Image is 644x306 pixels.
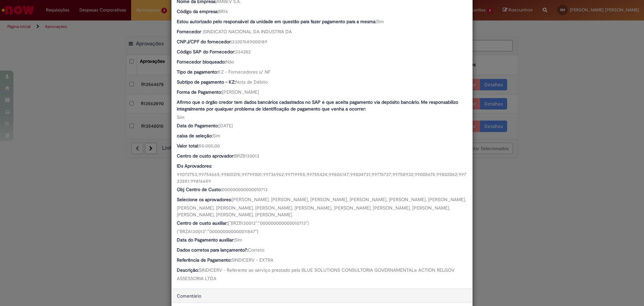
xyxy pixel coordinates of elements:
[177,18,376,25] b: Estou autorizado pelo responsável da unidade em questão para fazer pagamento para a mesma:
[177,153,234,159] b: Centro de custo aprovador:
[218,8,228,14] span: BR16
[177,247,248,253] b: Dados corretos para lançamento?:
[218,69,270,75] span: KZ - Fornecedores s/ NF
[177,39,232,45] b: CNPJ/CPF do fornecedor:
[232,39,267,45] span: 33207689000189
[226,59,234,65] span: Não
[177,123,219,129] b: Data do Pagamento:
[177,49,235,55] b: Código SAP do Fornecedor:
[234,153,259,159] span: BRZB130013
[177,79,235,85] b: Subtipo de pagamento - KZ:
[376,18,384,25] span: Sim
[213,133,220,139] span: Sim
[177,59,226,65] b: Fornecedor bloqueado:
[222,89,259,95] span: [PERSON_NAME]
[177,257,231,263] b: Referência de Pagamento:
[177,114,184,120] span: Sim
[177,220,309,234] span: {"BRZB130013":"000000000000010713"} {"BRZA130013":"000000000000011847"}
[177,220,228,226] b: Centro de custo auxiliar:
[177,196,232,203] b: Selecione os aprovadores:
[177,29,204,35] b: Fornecedor :
[219,123,233,129] span: [DATE]
[177,293,201,299] span: Comentário
[177,186,222,192] b: Obj Centro de Custo:
[177,99,458,112] b: Afirmo que o órgão credor tem dados bancários cadastrados no SAP e que aceita pagamento via depós...
[199,143,220,149] span: 50.000,00
[177,237,234,243] b: Data do Pagamento auxiliar:
[235,49,251,55] span: 334282
[235,79,268,85] span: Nota de Débito
[177,163,212,169] b: IDs Aprovadores:
[248,247,264,253] span: Correto
[177,171,466,184] span: 99072753;99754665;99801215;99799001;99736962;99719955;99755424;99806147;99804731;99776737;9975893...
[177,196,467,218] span: [PERSON_NAME], [PERSON_NAME], [PERSON_NAME], [PERSON_NAME], [PERSON_NAME], [PERSON_NAME], [PERSON...
[177,133,213,139] b: caixa de seleção:
[231,257,273,263] span: SINDICERV - EXTRA
[177,267,199,273] b: Descrição:
[177,267,456,281] span: SINDICERV - Referente ao serviço prestado pela BLUE SOLUTIONS CONSULTORIA GOVERNAMENTALe ACTION R...
[177,143,199,149] b: Valor total:
[222,186,268,192] span: 000000000000010713
[177,8,218,14] b: Código da empresa:
[177,89,222,95] b: Forma de Pagamento:
[177,69,218,75] b: Tipo de pagamento:
[204,29,292,35] span: SINDICATO NACIONAL DA INDUSTRIA DA
[234,237,242,243] span: Sim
